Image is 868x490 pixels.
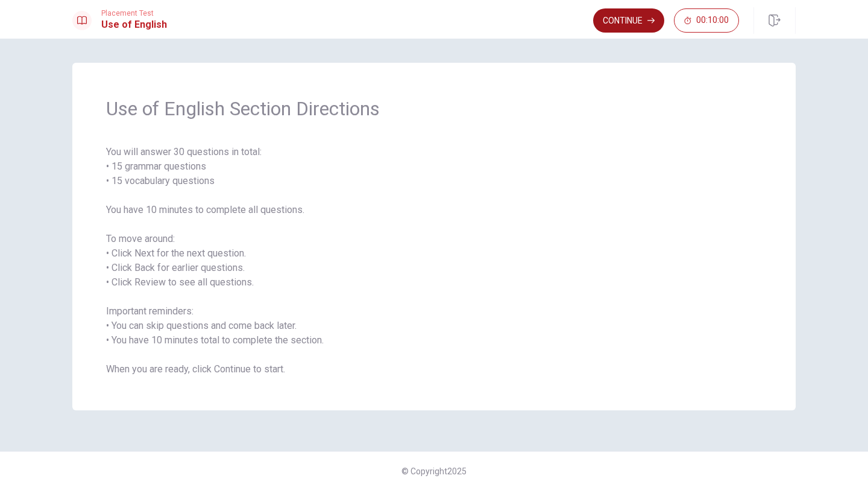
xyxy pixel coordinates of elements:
[101,9,167,17] span: Placement Test
[696,16,729,25] span: 00:10:00
[593,8,664,33] button: Continue
[101,17,167,32] h1: Use of English
[674,8,739,33] button: 00:10:00
[106,97,762,121] span: Use of English Section Directions
[106,145,762,377] span: You will answer 30 questions in total: • 15 grammar questions • 15 vocabulary questions You have ...
[401,466,467,476] span: © Copyright 2025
